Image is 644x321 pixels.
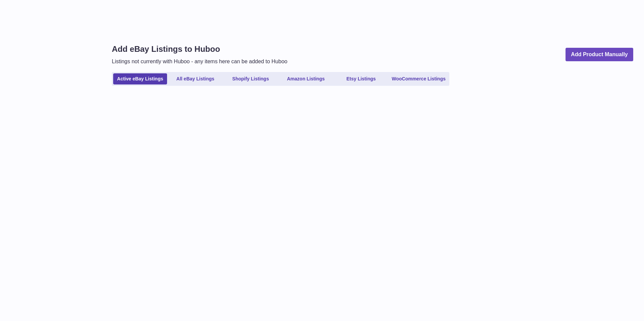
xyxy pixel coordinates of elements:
a: All eBay Listings [168,73,222,84]
a: Shopify Listings [224,73,278,84]
a: Add Product Manually [566,48,633,62]
a: Amazon Listings [279,73,333,84]
p: Listings not currently with Huboo - any items here can be added to Huboo [112,58,287,65]
h1: Add eBay Listings to Huboo [112,44,287,55]
a: Etsy Listings [334,73,388,84]
a: Active eBay Listings [113,73,167,84]
a: WooCommerce Listings [389,73,448,84]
